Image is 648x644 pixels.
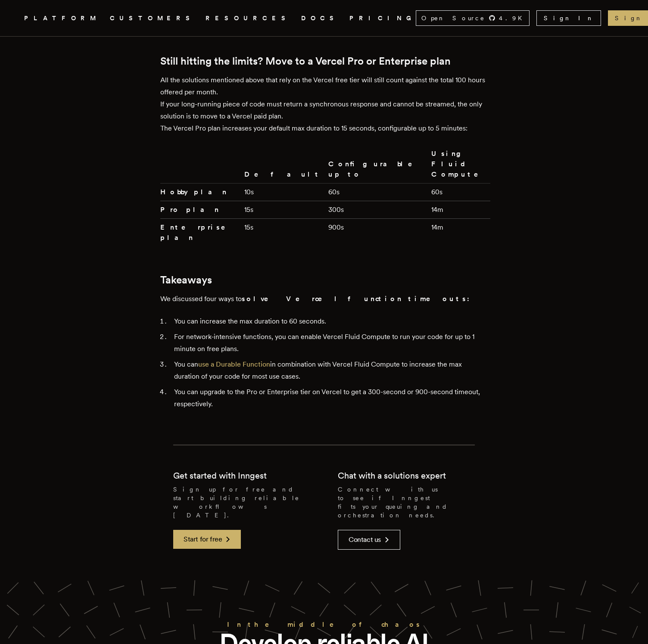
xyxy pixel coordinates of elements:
[338,530,400,550] a: Contact us
[325,201,428,218] td: 300s
[338,485,475,520] p: Connect with us to see if Inngest fits your queuing and orchestration needs.
[160,293,488,305] p: We discussed four ways to
[242,295,474,303] strong: solve Vercel function timeouts:
[24,13,100,24] button: PLATFORM
[171,386,488,410] li: You can upgrade to the Pro or Enterprise tier on Vercel to get a 300-second or 900-second timeout...
[241,148,325,184] th: Default
[110,13,195,24] a: CUSTOMERS
[198,360,270,368] a: use a Durable Function
[160,188,227,196] strong: Hobby plan
[325,148,428,184] th: Configurable up to
[241,183,325,201] td: 10s
[171,315,488,327] li: You can increase the max duration to 60 seconds.
[338,470,446,482] h2: Chat with a solutions expert
[241,218,325,246] td: 15s
[428,148,490,184] th: Using Fluid Compute
[325,183,428,201] td: 60s
[173,470,267,482] h2: Get started with Inngest
[325,218,428,246] td: 900s
[428,218,490,246] td: 14m
[171,331,488,355] li: For network-intensive functions, you can enable Vercel Fluid Compute to run your code for up to 1...
[206,13,291,24] button: RESOURCES
[160,74,488,134] p: All the solutions mentioned above that rely on the Vercel free tier will still count against the ...
[349,13,416,24] a: PRICING
[173,485,310,520] p: Sign up for free and start building reliable workflows [DATE].
[499,14,527,22] span: 4.9 K
[160,274,488,286] h2: Takeaways
[421,14,485,22] span: Open Source
[301,13,339,24] a: DOCS
[160,223,237,242] strong: Enterprise plan
[160,205,219,214] strong: Pro plan
[186,619,462,631] h2: In the middle of chaos
[160,55,488,67] h2: Still hitting the limits? Move to a Vercel Pro or Enterprise plan
[241,201,325,218] td: 15s
[171,358,488,383] li: You can in combination with Vercel Fluid Compute to increase the max duration of your code for mo...
[173,530,241,549] a: Start for free
[428,183,490,201] td: 60s
[428,201,490,218] td: 14m
[536,10,601,26] a: Sign In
